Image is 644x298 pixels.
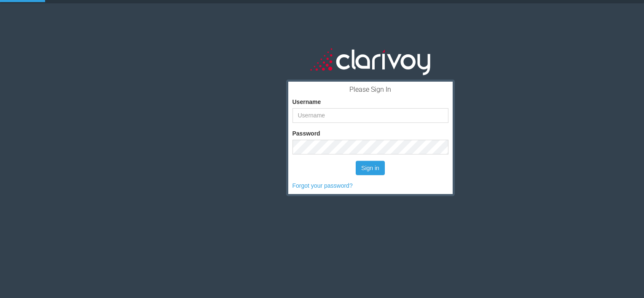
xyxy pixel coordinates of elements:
[292,129,320,138] label: Password
[310,46,430,76] img: clarivoy_whitetext_transbg.svg
[292,98,321,106] label: Username
[292,108,448,123] input: Username
[292,182,353,189] a: Forgot your password?
[356,161,385,175] button: Sign in
[292,86,448,93] h3: Please Sign In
